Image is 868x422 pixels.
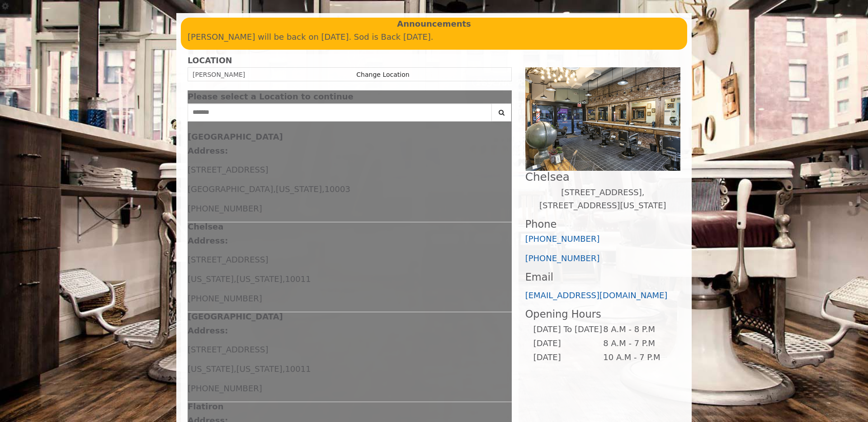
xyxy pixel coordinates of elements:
[188,255,268,264] span: [STREET_ADDRESS]
[236,274,283,284] span: [US_STATE]
[603,323,673,337] td: 8 A.M - 8 P.M
[276,184,322,194] span: [US_STATE]
[525,186,680,212] p: [STREET_ADDRESS],[STREET_ADDRESS][US_STATE]
[525,309,680,320] h3: Opening Hours
[525,219,680,230] h3: Phone
[533,351,603,365] td: [DATE]
[188,384,262,393] span: [PHONE_NUMBER]
[356,71,409,78] a: Change Location
[188,132,283,141] b: [GEOGRAPHIC_DATA]
[285,274,311,284] span: 10011
[188,92,354,101] span: Please select a Location to continue
[283,364,285,374] span: ,
[188,312,283,321] b: [GEOGRAPHIC_DATA]
[273,184,276,194] span: ,
[525,253,600,263] a: [PHONE_NUMBER]
[188,236,228,245] b: Address:
[325,184,350,194] span: 10003
[188,326,228,335] b: Address:
[188,146,228,155] b: Address:
[533,323,603,337] td: [DATE] To [DATE]
[188,31,680,44] p: [PERSON_NAME] will be back on [DATE]. Sod is Back [DATE].
[188,222,223,231] b: Chelsea
[533,337,603,351] td: [DATE]
[234,274,236,284] span: ,
[603,337,673,351] td: 8 A.M - 7 P.M
[525,272,680,283] h3: Email
[188,204,262,213] span: [PHONE_NUMBER]
[525,171,680,183] h2: Chelsea
[498,94,512,100] button: close dialog
[188,103,512,126] div: Center Select
[234,364,236,374] span: ,
[322,184,325,194] span: ,
[188,184,273,194] span: [GEOGRAPHIC_DATA]
[188,274,234,284] span: [US_STATE]
[285,364,311,374] span: 10011
[525,234,600,244] a: [PHONE_NUMBER]
[188,364,234,374] span: [US_STATE]
[193,71,245,78] span: [PERSON_NAME]
[397,18,471,31] b: Announcements
[188,56,232,65] b: LOCATION
[188,345,268,354] span: [STREET_ADDRESS]
[525,291,668,300] a: [EMAIL_ADDRESS][DOMAIN_NAME]
[496,109,507,116] i: Search button
[236,364,283,374] span: [US_STATE]
[188,402,223,411] b: Flatiron
[283,274,285,284] span: ,
[188,165,268,174] span: [STREET_ADDRESS]
[188,294,262,303] span: [PHONE_NUMBER]
[603,351,673,365] td: 10 A.M - 7 P.M
[188,103,492,122] input: Search Center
